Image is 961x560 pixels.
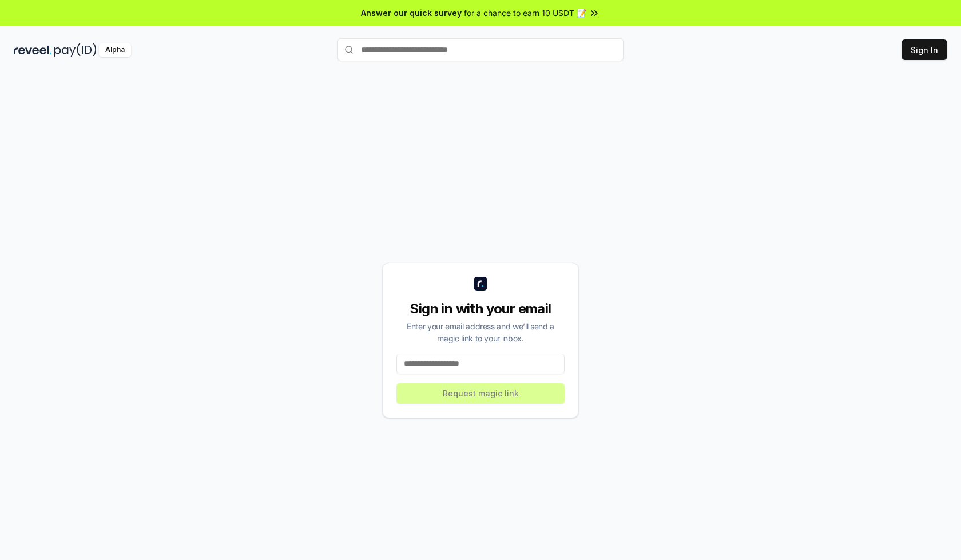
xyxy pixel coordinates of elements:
[361,7,462,19] span: Answer our quick survey
[14,43,52,57] img: reveel_dark
[902,39,947,60] button: Sign In
[474,277,487,291] img: logo_small
[54,43,97,57] img: pay_id
[396,300,565,318] div: Sign in with your email
[396,320,565,344] div: Enter your email address and we’ll send a magic link to your inbox.
[464,7,586,19] span: for a chance to earn 10 USDT 📝
[99,43,131,57] div: Alpha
